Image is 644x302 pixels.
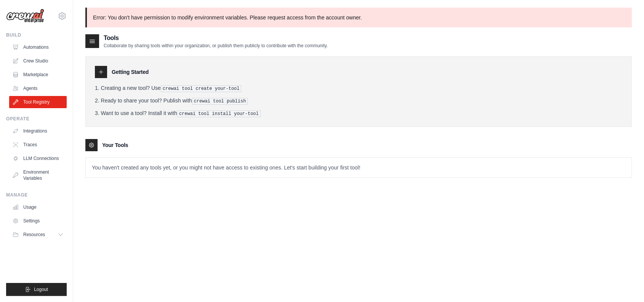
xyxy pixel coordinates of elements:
h3: Getting Started [112,68,149,76]
a: LLM Connections [9,152,67,165]
div: Widget de chat [606,265,644,302]
a: Marketplace [9,69,67,81]
a: Traces [9,139,67,151]
a: Tool Registry [9,96,67,108]
a: Agents [9,82,67,94]
a: Crew Studio [9,55,67,67]
div: Operate [6,116,67,122]
a: Usage [9,201,67,213]
a: Environment Variables [9,166,67,184]
p: Collaborate by sharing tools within your organization, or publish them publicly to contribute wit... [104,43,328,49]
button: Logout [6,283,67,296]
span: Resources [23,232,45,238]
button: Resources [9,228,67,241]
li: Ready to share your tool? Publish with [95,97,622,105]
p: You haven't created any tools yet, or you might not have access to existing ones. Let's start bui... [86,158,631,177]
h2: Tools [104,34,328,43]
li: Creating a new tool? Use [95,84,622,92]
h3: Your Tools [102,141,128,149]
pre: crewai tool publish [192,98,248,105]
div: Manage [6,192,67,198]
a: Automations [9,41,67,53]
img: Logo [6,9,44,23]
li: Want to use a tool? Install it with [95,109,622,117]
div: Build [6,32,67,38]
iframe: Chat Widget [606,265,644,302]
span: Logout [34,286,48,292]
a: Integrations [9,125,67,137]
pre: crewai tool install your-tool [177,110,261,117]
pre: crewai tool create your-tool [161,85,242,92]
p: Error: You don't have permission to modify environment variables. Please request access from the ... [85,8,632,27]
a: Settings [9,215,67,227]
